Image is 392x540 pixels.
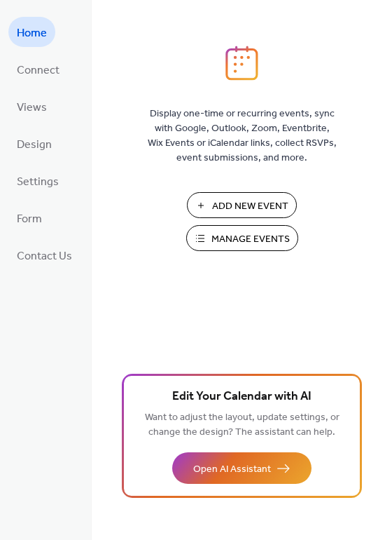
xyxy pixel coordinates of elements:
a: Settings [8,166,67,196]
button: Open AI Assistant [172,452,311,484]
a: Connect [8,54,68,84]
span: Manage Events [211,232,290,247]
span: Contact Us [17,245,72,267]
a: Views [8,91,55,121]
button: Add New Event [187,192,297,218]
span: Views [17,97,47,119]
a: Form [8,203,50,233]
span: Open AI Assistant [193,462,271,477]
span: Add New Event [212,199,288,214]
img: logo_icon.svg [225,46,258,81]
a: Contact Us [8,240,80,270]
a: Design [8,128,60,158]
span: Edit Your Calendar with AI [172,387,311,407]
span: Display one-time or recurring events, sync with Google, Outlook, Zoom, Eventbrite, Wix Events or ... [148,107,337,166]
span: Home [17,22,47,44]
span: Design [17,134,52,156]
span: Want to adjust the layout, update settings, or change the design? The assistant can help. [145,408,339,442]
span: Settings [17,171,59,193]
a: Home [8,17,55,47]
button: Manage Events [186,225,298,251]
span: Connect [17,60,59,81]
span: Form [17,208,42,230]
